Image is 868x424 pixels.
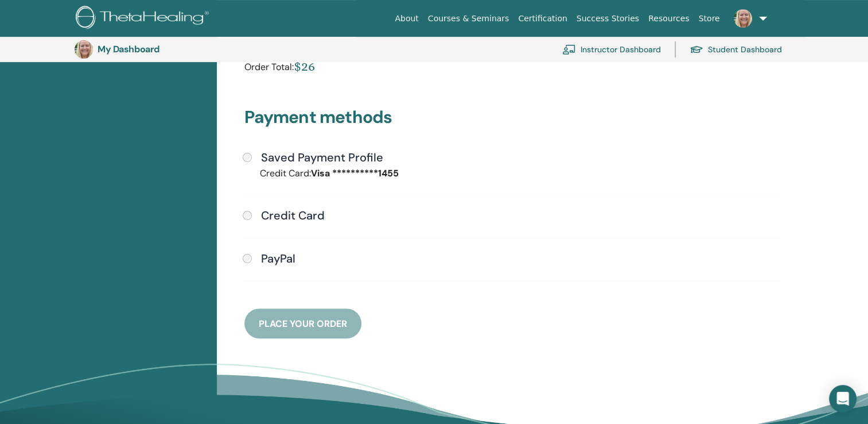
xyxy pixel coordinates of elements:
[513,8,571,29] a: Certification
[734,9,752,28] img: default.jpg
[244,107,779,132] h3: Payment methods
[261,151,383,164] h4: Saved Payment Profile
[75,40,93,59] img: default.jpg
[76,6,213,32] img: logo.png
[644,8,694,29] a: Resources
[98,44,212,55] h3: My Dashboard
[690,45,703,55] img: graduation-cap.svg
[261,252,295,265] h4: PayPal
[694,8,725,29] a: Store
[294,58,315,75] div: $26
[572,8,644,29] a: Success Stories
[390,8,423,29] a: About
[829,385,857,413] div: Open Intercom Messenger
[562,44,576,55] img: chalkboard-teacher.svg
[244,58,294,79] div: Order Total:
[562,37,661,62] a: Instructor Dashboard
[690,37,782,62] a: Student Dashboard
[261,209,325,222] h4: Credit Card
[423,8,514,29] a: Courses & Seminars
[251,167,511,180] div: Credit Card:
